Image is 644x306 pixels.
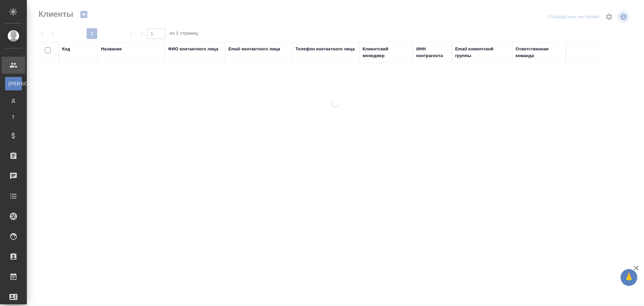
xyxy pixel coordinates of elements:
[5,77,22,90] a: [PERSON_NAME]
[455,46,509,59] div: Email клиентской группы
[101,46,122,52] div: Название
[62,46,70,52] div: Код
[363,46,410,59] div: Клиентский менеджер
[416,46,448,59] div: ИНН контрагента
[8,114,18,121] span: Т
[5,111,22,124] a: Т
[296,46,355,52] div: Телефон контактного лица
[5,94,22,107] a: Д
[623,270,635,285] span: 🙏
[168,46,218,52] div: ФИО контактного лица
[516,46,562,59] div: Ответственная команда
[621,269,637,286] button: 🙏
[8,97,18,104] span: Д
[228,46,280,52] div: Email контактного лица
[8,80,18,87] span: [PERSON_NAME]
